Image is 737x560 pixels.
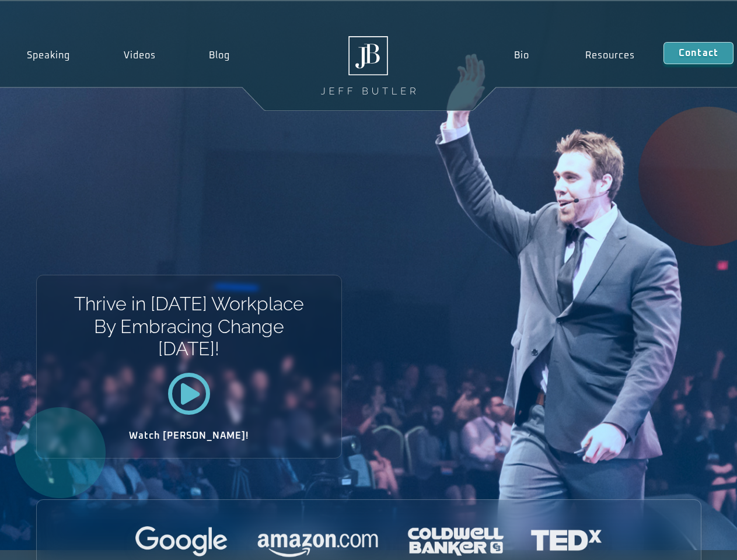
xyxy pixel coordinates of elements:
h1: Thrive in [DATE] Workplace By Embracing Change [DATE]! [73,293,305,360]
nav: Menu [485,42,663,69]
a: Contact [663,42,733,64]
h2: Watch [PERSON_NAME]! [78,431,301,440]
a: Resources [557,42,663,69]
a: Blog [182,42,257,69]
a: Videos [97,42,183,69]
a: Bio [485,42,557,69]
span: Contact [679,48,718,58]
